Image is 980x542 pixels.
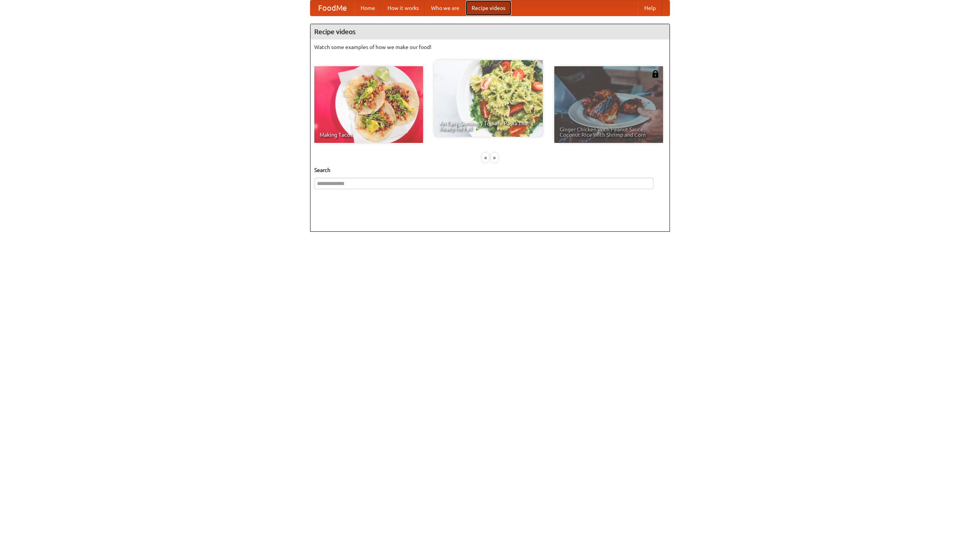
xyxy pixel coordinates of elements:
a: An Easy, Summery Tomato Pasta That's Ready for Fall [434,60,543,137]
a: Home [354,0,381,16]
span: Making Tacos [320,132,418,138]
h5: Search [314,166,666,174]
p: Watch some examples of how we make our food! [314,43,666,51]
span: An Easy, Summery Tomato Pasta That's Ready for Fall [439,121,537,131]
img: 483408.png [652,70,659,78]
a: Recipe videos [465,0,511,16]
h4: Recipe videos [310,24,670,39]
a: Help [638,0,662,16]
div: » [491,153,498,162]
div: « [482,153,489,162]
a: Who we are [425,0,465,16]
a: Making Tacos [314,66,423,143]
a: FoodMe [310,0,354,16]
a: How it works [381,0,425,16]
